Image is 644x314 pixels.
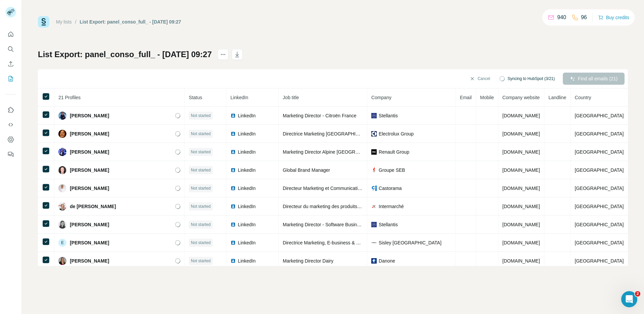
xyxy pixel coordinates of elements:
[502,113,540,118] span: [DOMAIN_NAME]
[379,167,405,173] span: Groupe SEB
[371,186,377,191] img: company-logo
[379,112,398,119] span: Stellantis
[502,95,540,100] span: Company website
[238,112,256,119] span: LinkedIn
[621,291,637,307] iframe: Intercom live chat
[191,149,211,155] span: Not started
[575,131,624,136] span: [GEOGRAPHIC_DATA]
[58,257,66,265] img: Avatar
[238,203,256,210] span: LinkedIn
[58,130,66,138] img: Avatar
[5,73,16,85] button: My lists
[70,221,109,228] span: [PERSON_NAME]
[283,240,386,245] span: Directrice Marketing, E-business & Digital Europe
[283,131,533,136] span: Directrice Marketing [GEOGRAPHIC_DATA], [GEOGRAPHIC_DATA], [GEOGRAPHIC_DATA] et [GEOGRAPHIC_DATA]
[507,76,555,82] span: Syncing to HubSpot (3/21)
[465,73,495,85] button: Cancel
[379,149,409,155] span: Renault Group
[283,95,299,100] span: Job title
[58,221,66,229] img: Avatar
[379,203,404,210] span: Intermarché
[238,185,256,192] span: LinkedIn
[379,221,398,228] span: Stellantis
[70,167,109,173] span: [PERSON_NAME]
[38,16,49,28] img: Surfe Logo
[5,43,16,55] button: Search
[58,202,66,210] img: Avatar
[575,167,624,173] span: [GEOGRAPHIC_DATA]
[371,95,391,100] span: Company
[635,291,640,297] span: 2
[75,18,76,25] li: /
[371,149,377,155] img: company-logo
[371,131,377,136] img: company-logo
[5,133,16,146] button: Dashboard
[581,13,587,22] p: 96
[70,258,109,264] span: [PERSON_NAME]
[191,185,211,191] span: Not started
[58,148,66,156] img: Avatar
[502,131,540,136] span: [DOMAIN_NAME]
[502,167,540,173] span: [DOMAIN_NAME]
[502,222,540,227] span: [DOMAIN_NAME]
[575,113,624,118] span: [GEOGRAPHIC_DATA]
[502,240,540,245] span: [DOMAIN_NAME]
[230,131,236,136] img: LinkedIn logo
[575,149,624,155] span: [GEOGRAPHIC_DATA]
[371,204,377,209] img: company-logo
[5,148,16,160] button: Feedback
[38,49,212,60] h1: List Export: panel_conso_full_ - [DATE] 09:27
[548,95,566,100] span: Landline
[575,222,624,227] span: [GEOGRAPHIC_DATA]
[379,239,441,246] span: Sisley [GEOGRAPHIC_DATA]
[371,258,377,264] img: company-logo
[502,258,540,264] span: [DOMAIN_NAME]
[575,186,624,191] span: [GEOGRAPHIC_DATA]
[230,113,236,118] img: LinkedIn logo
[575,258,624,264] span: [GEOGRAPHIC_DATA]
[379,258,395,264] span: Danone
[283,222,435,227] span: Marketing Director - Software Business Unit [GEOGRAPHIC_DATA]/MEA
[70,239,109,246] span: [PERSON_NAME]
[80,18,181,25] div: List Export: panel_conso_full_ - [DATE] 09:27
[502,204,540,209] span: [DOMAIN_NAME]
[575,204,624,209] span: [GEOGRAPHIC_DATA]
[238,221,256,228] span: LinkedIn
[230,149,236,155] img: LinkedIn logo
[371,167,377,173] img: company-logo
[283,113,356,118] span: Marketing Director - Citroën France
[230,95,248,100] span: LinkedIn
[5,58,16,70] button: Enrich CSV
[58,95,80,100] span: 21 Profiles
[283,167,330,173] span: Global Brand Manager
[70,130,109,137] span: [PERSON_NAME]
[70,203,116,210] span: de [PERSON_NAME]
[238,130,256,137] span: LinkedIn
[58,166,66,174] img: Avatar
[5,104,16,116] button: Use Surfe on LinkedIn
[230,240,236,245] img: LinkedIn logo
[230,258,236,264] img: LinkedIn logo
[598,13,629,22] button: Buy credits
[283,149,385,155] span: Marketing Director Alpine [GEOGRAPHIC_DATA]
[371,222,377,227] img: company-logo
[480,95,494,100] span: Mobile
[191,222,211,228] span: Not started
[58,112,66,120] img: Avatar
[379,185,401,192] span: Castorama
[191,258,211,264] span: Not started
[238,149,256,155] span: LinkedIn
[230,167,236,173] img: LinkedIn logo
[238,239,256,246] span: LinkedIn
[56,19,72,25] a: My lists
[238,167,256,173] span: LinkedIn
[460,95,472,100] span: Email
[575,95,591,100] span: Country
[70,185,109,192] span: [PERSON_NAME]
[191,113,211,119] span: Not started
[191,240,211,246] span: Not started
[5,119,16,131] button: Use Surfe API
[238,258,256,264] span: LinkedIn
[502,186,540,191] span: [DOMAIN_NAME]
[191,131,211,137] span: Not started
